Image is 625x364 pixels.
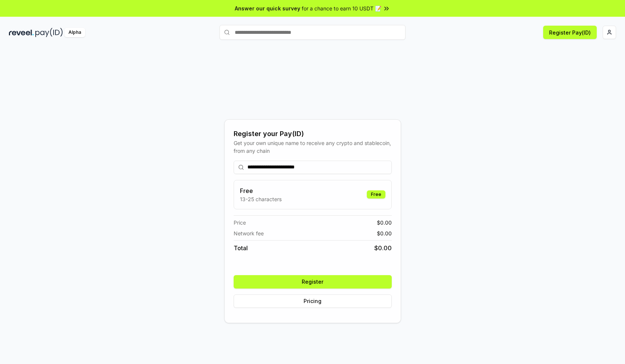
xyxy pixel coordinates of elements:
button: Register Pay(ID) [543,26,597,39]
h3: Free [240,186,282,195]
img: reveel_dark [9,28,34,37]
div: Register your Pay(ID) [234,129,392,139]
p: 13-25 characters [240,195,282,203]
span: Total [234,244,248,252]
span: $ 0.00 [377,229,392,237]
span: $ 0.00 [374,244,392,252]
div: Get your own unique name to receive any crypto and stablecoin, from any chain [234,139,392,155]
span: $ 0.00 [377,219,392,226]
div: Alpha [64,28,85,37]
div: Free [367,190,385,199]
span: Price [234,219,246,226]
span: Network fee [234,229,264,237]
button: Pricing [234,294,392,308]
span: Answer our quick survey [235,4,300,12]
img: pay_id [35,28,63,37]
button: Register [234,275,392,289]
span: for a chance to earn 10 USDT 📝 [302,4,381,12]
